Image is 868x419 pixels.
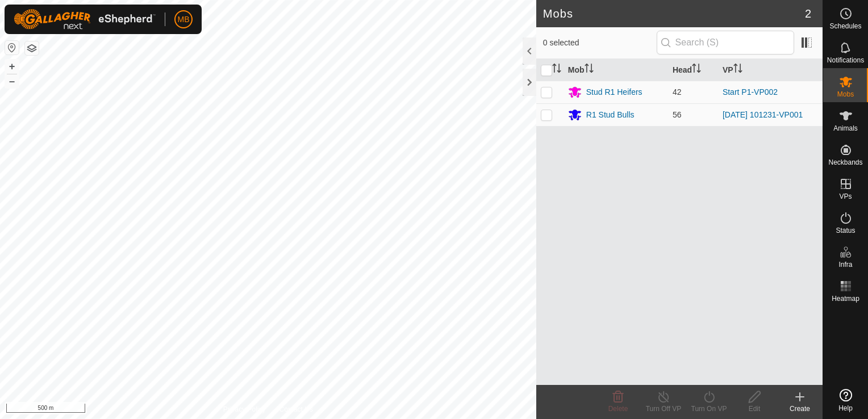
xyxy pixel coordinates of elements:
div: Turn On VP [686,404,732,414]
span: Infra [838,261,852,268]
span: Schedules [829,23,861,30]
span: Status [836,227,855,234]
button: – [5,74,19,88]
p-sorticon: Activate to sort [585,65,594,74]
div: Create [777,404,823,414]
a: [DATE] 101231-VP001 [723,110,803,119]
span: Animals [833,125,858,132]
button: Map Layers [25,41,39,55]
button: + [5,60,19,73]
a: Help [823,384,868,416]
th: VP [718,59,823,81]
p-sorticon: Activate to sort [692,65,701,74]
h2: Mobs [543,7,805,20]
span: Neckbands [828,159,862,166]
th: Head [668,59,718,81]
div: R1 Stud Bulls [586,109,635,121]
div: Edit [732,404,777,414]
span: 2 [805,5,811,22]
button: Reset Map [5,41,19,55]
span: Delete [608,405,628,413]
span: 0 selected [543,37,657,49]
div: Stud R1 Heifers [586,86,642,98]
th: Mob [564,59,668,81]
a: Contact Us [279,404,313,414]
span: 56 [673,110,682,119]
a: Privacy Policy [223,404,266,414]
span: Help [838,405,853,412]
span: Mobs [837,91,854,98]
p-sorticon: Activate to sort [552,65,561,74]
span: Notifications [827,57,864,64]
img: Gallagher Logo [14,9,156,30]
span: MB [178,14,190,26]
a: Start P1-VP002 [723,87,778,97]
span: 42 [673,87,682,97]
input: Search (S) [657,31,794,55]
span: VPs [839,193,852,200]
p-sorticon: Activate to sort [733,65,742,74]
span: Heatmap [832,295,859,302]
div: Turn Off VP [641,404,686,414]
